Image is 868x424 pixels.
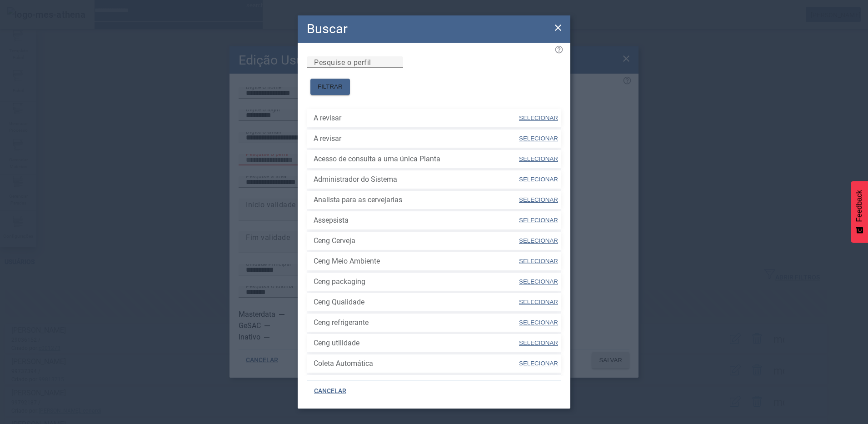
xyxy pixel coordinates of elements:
[518,335,559,351] button: SELECIONAR
[518,294,559,310] button: SELECIONAR
[314,174,518,185] span: Administrador do Sistema
[314,154,518,165] span: Acesso de consulta a uma única Planta
[314,113,518,124] span: A revisar
[314,358,518,369] span: Coleta Automática
[307,19,348,39] h2: Buscar
[314,297,518,308] span: Ceng Qualidade
[518,151,559,167] button: SELECIONAR
[314,195,518,205] span: Analista para as cervejarias
[518,355,559,372] button: SELECIONAR
[519,135,558,142] span: SELECIONAR
[519,237,558,244] span: SELECIONAR
[518,212,559,229] button: SELECIONAR
[314,317,518,328] span: Ceng refrigerante
[314,235,518,246] span: Ceng Cerveja
[519,196,558,203] span: SELECIONAR
[314,387,346,396] span: CANCELAR
[518,110,559,126] button: SELECIONAR
[518,274,559,290] button: SELECIONAR
[519,319,558,326] span: SELECIONAR
[518,233,559,249] button: SELECIONAR
[518,192,559,208] button: SELECIONAR
[314,133,518,144] span: A revisar
[518,171,559,188] button: SELECIONAR
[519,258,558,264] span: SELECIONAR
[518,314,559,331] button: SELECIONAR
[519,176,558,183] span: SELECIONAR
[519,339,558,346] span: SELECIONAR
[519,155,558,162] span: SELECIONAR
[314,256,518,267] span: Ceng Meio Ambiente
[318,82,343,91] span: FILTRAR
[519,115,558,121] span: SELECIONAR
[314,215,518,226] span: Assepsista
[855,190,863,222] span: Feedback
[519,360,558,367] span: SELECIONAR
[314,58,371,66] mat-label: Pesquise o perfil
[519,278,558,285] span: SELECIONAR
[519,299,558,305] span: SELECIONAR
[314,276,518,287] span: Ceng packaging
[518,253,559,269] button: SELECIONAR
[519,217,558,224] span: SELECIONAR
[518,130,559,147] button: SELECIONAR
[307,383,354,399] button: CANCELAR
[314,338,518,349] span: Ceng utilidade
[310,79,350,95] button: FILTRAR
[851,181,868,243] button: Feedback - Mostrar pesquisa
